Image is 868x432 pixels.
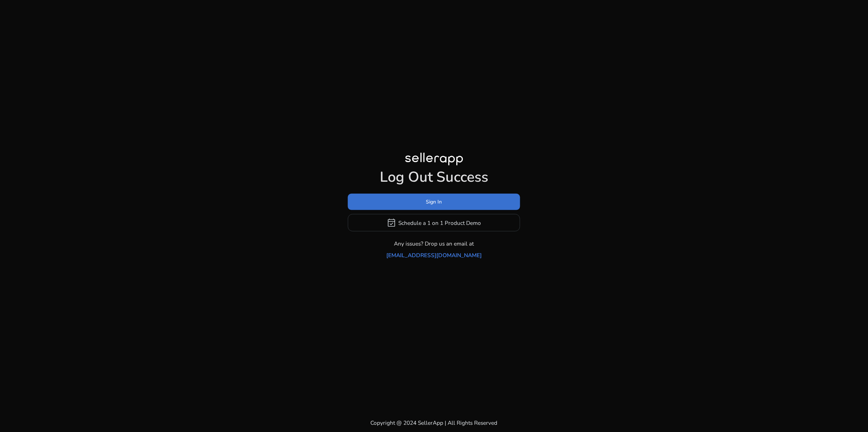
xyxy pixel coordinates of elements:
h1: Log Out Success [348,169,520,186]
span: Sign In [426,198,442,206]
p: Any issues? Drop us an email at [394,239,474,248]
button: event_availableSchedule a 1 on 1 Product Demo [348,214,520,231]
button: Sign In [348,194,520,210]
span: event_available [387,218,396,227]
a: [EMAIL_ADDRESS][DOMAIN_NAME] [386,251,482,259]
